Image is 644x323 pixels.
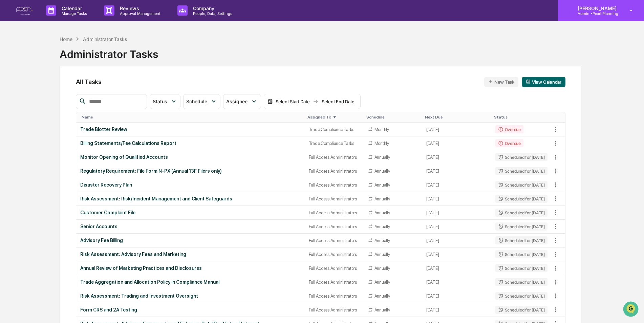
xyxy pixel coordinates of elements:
[374,182,390,188] div: Annually
[484,77,518,87] button: New Task
[60,36,72,42] div: Home
[80,182,301,188] div: Disaster Recovery Plan
[422,275,491,289] td: [DATE]
[374,280,390,285] div: Annually
[309,210,360,215] div: Full Access Administrators
[80,307,301,313] div: Form CRS and 2A Testing
[552,115,565,120] div: Toggle SortBy
[495,153,548,161] div: Scheduled for [DATE]
[309,266,360,271] div: Full Access Administrators
[422,178,491,192] td: [DATE]
[374,238,390,243] div: Annually
[495,250,548,258] div: Scheduled for [DATE]
[309,141,360,146] div: Trade Compliance Tasks
[495,195,548,203] div: Scheduled for [DATE]
[153,99,167,104] span: Status
[14,98,43,105] span: Data Lookup
[494,115,549,120] div: Toggle SortBy
[425,115,489,120] div: Toggle SortBy
[80,238,301,243] div: Advisory Fee Billing
[422,192,491,206] td: [DATE]
[7,86,12,91] div: 🖐️
[49,86,55,91] div: 🗄️
[115,54,123,62] button: Start new chat
[188,5,236,11] p: Company
[267,99,273,104] img: calendar
[572,5,620,11] p: [PERSON_NAME]
[374,196,390,201] div: Annually
[374,252,390,257] div: Annually
[495,209,548,217] div: Scheduled for [DATE]
[422,289,491,303] td: [DATE]
[495,125,523,133] div: Overdue
[309,238,360,243] div: Full Access Administrators
[422,150,491,164] td: [DATE]
[309,280,360,285] div: Full Access Administrators
[313,99,318,104] img: arrow right
[495,278,548,286] div: Scheduled for [DATE]
[80,168,301,174] div: Regulatory Requirement: File Form N-PX (Annual 13F Filers only)
[80,127,301,132] div: Trade Blotter Review
[309,224,360,229] div: Full Access Administrators
[374,127,389,132] div: Monthly
[48,114,82,120] a: Powered byPylon
[495,181,548,189] div: Scheduled for [DATE]
[186,99,207,104] span: Schedule
[56,11,90,16] p: Manage Tasks
[422,303,491,317] td: [DATE]
[309,196,360,201] div: Full Access Administrators
[374,141,389,146] div: Monthly
[422,123,491,136] td: [DATE]
[422,234,491,247] td: [DATE]
[23,59,86,64] div: We're available if you need us!
[226,99,248,104] span: Assignee
[374,169,390,174] div: Annually
[374,210,390,215] div: Annually
[16,6,33,15] img: logo
[114,5,164,11] p: Reviews
[82,115,302,120] div: Toggle SortBy
[309,169,360,174] div: Full Access Administrators
[80,210,301,215] div: Customer Complaint File
[80,252,301,257] div: Risk Assessment: Advisory Fees and Marketing
[7,52,19,64] img: 1746055101610-c473b297-6a78-478c-a979-82029cc54cd1
[572,11,620,16] p: Admin • Pearl Planning
[320,99,357,104] div: Select End Date
[309,155,360,160] div: Full Access Administrators
[309,252,360,257] div: Full Access Administrators
[495,222,548,231] div: Scheduled for [DATE]
[495,167,548,175] div: Scheduled for [DATE]
[60,43,158,60] div: Administrator Tasks
[83,36,127,42] div: Administrator Tasks
[4,95,45,108] a: 🔎Data Lookup
[80,154,301,160] div: Monitor Opening of Qualified Accounts
[333,115,336,120] span: ▼
[80,196,301,201] div: Risk Assessment: Risk/Incident Management and Client Safeguards
[422,220,491,234] td: [DATE]
[422,164,491,178] td: [DATE]
[309,307,360,313] div: Full Access Administrators
[23,52,111,59] div: Start new chat
[46,83,87,95] a: 🗄️Attestations
[80,293,301,299] div: Risk Assessment: Trading and Investment Oversight
[309,127,360,132] div: Trade Compliance Tasks
[366,115,420,120] div: Toggle SortBy
[422,136,491,150] td: [DATE]
[495,306,548,314] div: Scheduled for [DATE]
[76,78,102,85] span: All Tasks
[495,236,548,244] div: Scheduled for [DATE]
[374,266,390,271] div: Annually
[67,115,82,120] span: Pylon
[422,206,491,220] td: [DATE]
[114,11,164,16] p: Approval Management
[14,85,44,92] span: Preclearance
[4,83,46,95] a: 🖐️Preclearance
[80,265,301,271] div: Annual Review of Marketing Practices and Disclosures
[422,247,491,261] td: [DATE]
[495,139,523,147] div: Overdue
[374,224,390,229] div: Annually
[622,301,641,319] iframe: Open customer support
[7,99,12,104] div: 🔎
